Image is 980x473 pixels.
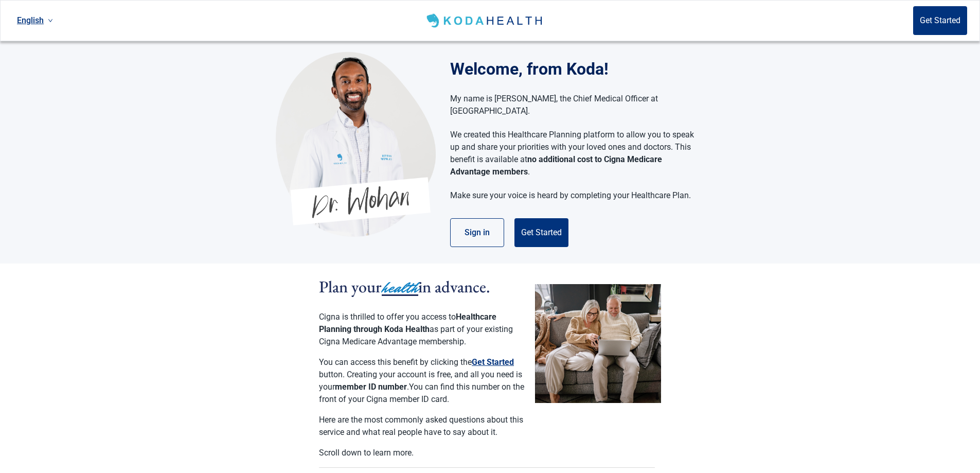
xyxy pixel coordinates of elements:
img: Koda Health [276,51,436,237]
button: Get Started [472,356,514,369]
button: Sign in [450,218,504,247]
span: down [48,18,53,23]
button: Get Started [913,6,967,35]
p: Make sure your voice is heard by completing your Healthcare Plan. [450,189,694,202]
a: Current language: English [13,12,57,29]
img: Koda Health [424,12,546,29]
span: health [382,276,418,299]
strong: no additional cost to Cigna Medicare Advantage members [450,154,662,177]
strong: member ID number [335,382,407,392]
span: Plan your [319,276,382,297]
img: Couple planning their healthcare together [535,284,661,403]
h1: Welcome, from Koda! [450,57,705,81]
p: Here are the most commonly asked questions about this service and what real people have to say ab... [319,414,525,439]
p: You can access this benefit by clicking the button. Creating your account is free, and all you ne... [319,356,525,406]
p: We created this Healthcare Planning platform to allow you to speak up and share your priorities w... [450,129,694,178]
button: Get Started [514,218,568,247]
span: in advance. [418,276,490,297]
p: Scroll down to learn more. [319,447,525,459]
p: My name is [PERSON_NAME], the Chief Medical Officer at [GEOGRAPHIC_DATA]. [450,93,694,117]
span: Cigna is thrilled to offer you access to [319,312,456,322]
